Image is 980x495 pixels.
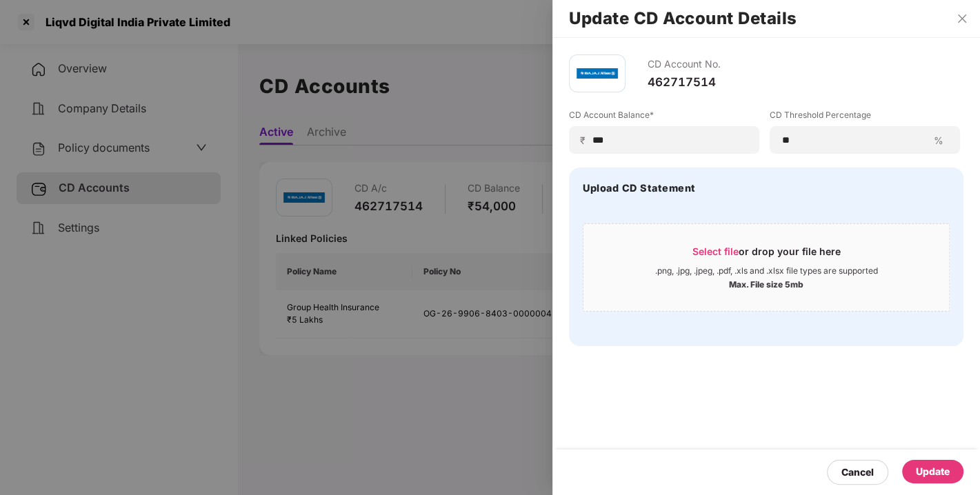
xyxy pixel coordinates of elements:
div: 462717514 [648,74,721,90]
h4: Upload CD Statement [583,181,696,195]
div: Cancel [841,465,874,480]
div: or drop your file here [692,245,841,265]
span: Select file [692,245,739,257]
div: .png, .jpg, .jpeg, .pdf, .xls and .xlsx file types are supported [655,265,878,276]
span: ₹ [580,134,591,147]
h2: Update CD Account Details [569,11,963,26]
span: % [928,134,949,147]
div: CD Account No. [648,54,721,74]
div: Max. File size 5mb [729,276,803,290]
span: close [957,13,968,24]
img: bajaj.png [577,61,618,87]
label: CD Account Balance* [569,109,759,126]
span: Select fileor drop your file here.png, .jpg, .jpeg, .pdf, .xls and .xlsx file types are supported... [583,234,949,301]
button: Close [952,12,972,25]
label: CD Threshold Percentage [770,109,960,126]
div: Update [916,464,950,479]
